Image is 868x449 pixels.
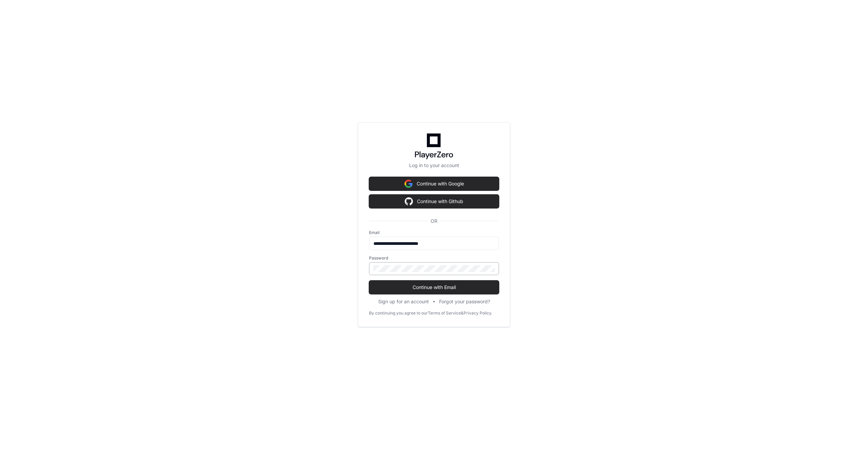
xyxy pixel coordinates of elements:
[461,310,464,316] div: &
[404,177,413,191] img: Sign in with google
[405,195,413,208] img: Sign in with google
[369,230,499,235] label: Email
[369,177,499,191] button: Continue with Google
[369,195,499,208] button: Continue with Github
[369,284,499,291] span: Continue with Email
[428,310,461,316] a: Terms of Service
[369,310,428,316] div: By continuing you agree to our
[428,218,440,224] span: OR
[439,298,490,305] button: Forgot your password?
[464,310,492,316] a: Privacy Policy.
[378,298,429,305] button: Sign up for an account
[369,281,499,294] button: Continue with Email
[369,162,499,169] p: Log in to your account
[369,255,499,261] label: Password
